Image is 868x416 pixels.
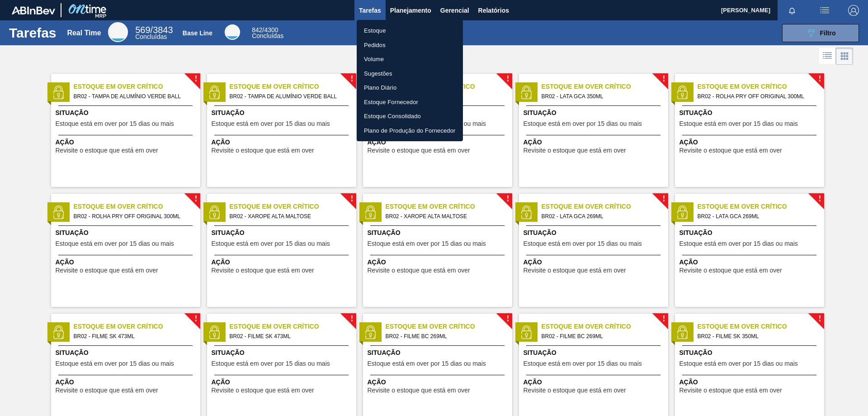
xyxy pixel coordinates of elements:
a: Plano de Produção do Fornecedor [357,124,463,138]
a: Estoque Fornecedor [357,95,463,110]
a: Pedidos [357,38,463,53]
a: Volume [357,52,463,67]
a: Estoque Consolidado [357,109,463,124]
a: Estoque [357,24,463,38]
a: Plano Diário [357,81,463,95]
a: Sugestões [357,67,463,81]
